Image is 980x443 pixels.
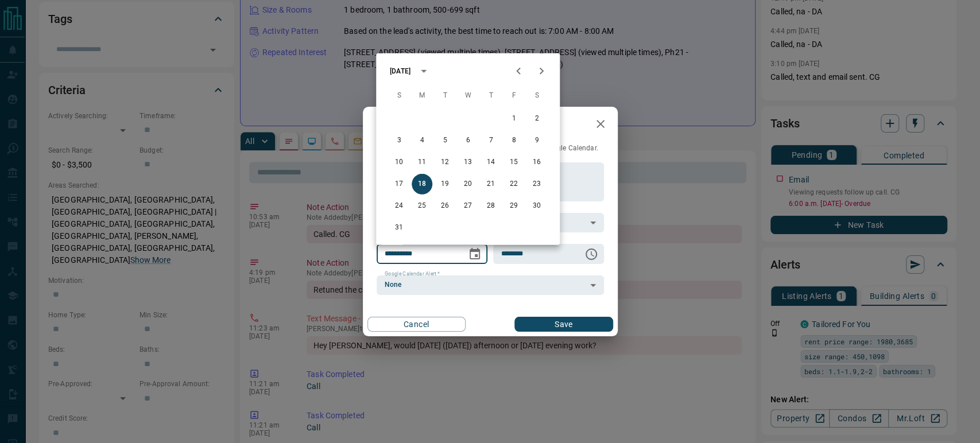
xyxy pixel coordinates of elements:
button: Cancel [367,317,466,332]
button: 23 [526,174,547,195]
button: 26 [435,196,455,216]
span: Tuesday [435,84,455,107]
button: 20 [458,174,478,195]
button: Next month [530,60,553,83]
button: 7 [481,130,501,151]
button: 19 [435,174,455,195]
button: 29 [503,196,524,216]
button: Save [514,317,613,332]
span: Friday [503,84,524,107]
button: 6 [458,130,478,151]
button: 4 [412,130,432,151]
button: Choose date, selected date is Aug 18, 2025 [463,243,486,266]
label: Google Calendar Alert [385,270,440,278]
button: 30 [526,196,547,216]
button: 17 [389,174,409,195]
span: Saturday [526,84,547,107]
button: 22 [503,174,524,195]
button: 1 [503,108,524,129]
button: 9 [526,130,547,151]
div: [DATE] [390,66,410,76]
button: 3 [389,130,409,151]
button: 13 [458,152,478,173]
button: 2 [526,108,547,129]
span: Thursday [481,84,501,107]
span: Sunday [389,84,409,107]
button: 12 [435,152,455,173]
button: 10 [389,152,409,173]
button: 14 [481,152,501,173]
button: Previous month [507,60,530,83]
button: 31 [389,217,409,238]
button: 15 [503,152,524,173]
button: 27 [458,196,478,216]
button: 18 [412,174,432,195]
button: calendar view is open, switch to year view [414,61,433,81]
button: 16 [526,152,547,173]
h2: Edit Task [363,107,436,143]
div: None [377,275,604,295]
span: Wednesday [458,84,478,107]
button: 11 [412,152,432,173]
button: 8 [503,130,524,151]
button: 28 [481,196,501,216]
button: 25 [412,196,432,216]
button: 24 [389,196,409,216]
button: Choose time, selected time is 6:00 AM [580,243,603,266]
button: 5 [435,130,455,151]
button: 21 [481,174,501,195]
span: Monday [412,84,432,107]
